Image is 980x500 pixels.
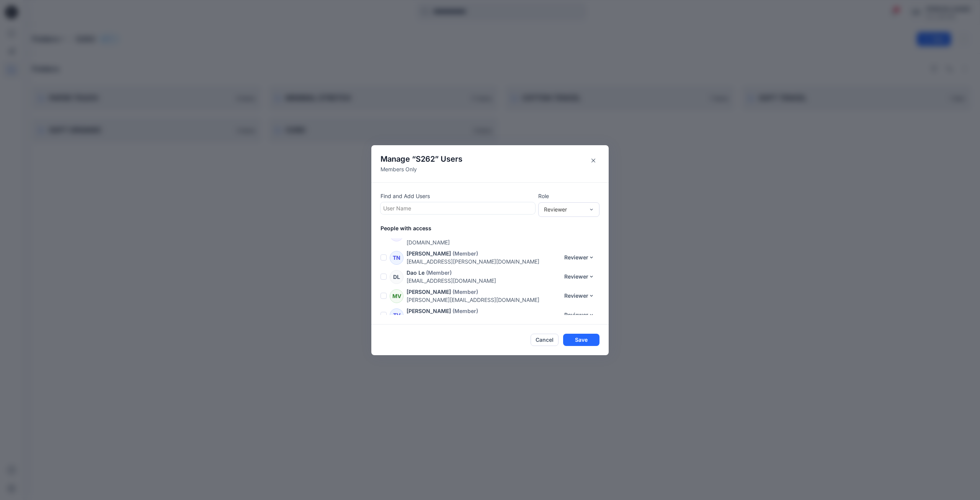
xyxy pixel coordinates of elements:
button: Cancel [531,334,559,346]
button: Reviewer [559,309,599,321]
p: [PERSON_NAME] [407,307,451,315]
p: (Member) [452,249,478,257]
p: Role [538,192,599,200]
p: [PERSON_NAME] [407,288,451,296]
p: (Member) [452,288,478,296]
div: MV [390,289,403,303]
p: [PERSON_NAME] [407,249,451,257]
button: Reviewer [559,290,599,302]
h4: Manage “ ” Users [381,154,462,164]
button: Close [587,154,599,167]
p: [EMAIL_ADDRESS][DOMAIN_NAME] [407,277,559,285]
p: Dao Le [407,269,425,277]
button: Reviewer [559,270,599,283]
span: S262 [416,154,435,164]
button: Save [563,334,599,346]
p: [PERSON_NAME][EMAIL_ADDRESS][DOMAIN_NAME] [407,296,559,304]
div: Reviewer [544,205,585,213]
p: [PERSON_NAME][EMAIL_ADDRESS][PERSON_NAME][DOMAIN_NAME] [407,230,559,246]
div: DL [390,270,403,284]
p: (Member) [426,269,452,277]
div: TN [390,251,403,265]
div: TV [390,308,403,322]
p: (Member) [452,307,478,315]
button: Reviewer [559,251,599,264]
p: People with access [381,224,609,232]
p: Members Only [381,165,462,173]
p: [EMAIL_ADDRESS][PERSON_NAME][DOMAIN_NAME] [407,257,559,266]
p: Find and Add Users [381,192,535,200]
